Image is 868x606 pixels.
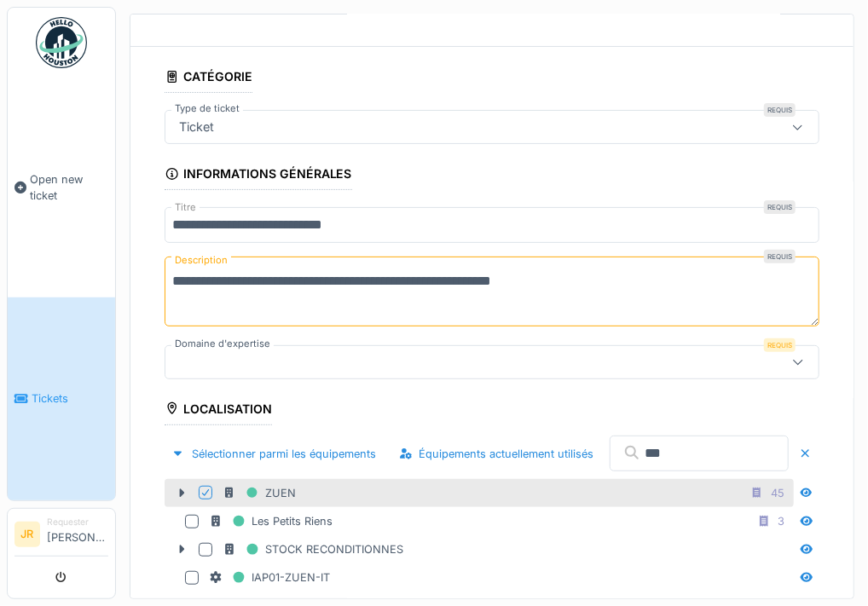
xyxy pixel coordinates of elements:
[171,250,231,271] label: Description
[36,17,87,68] img: Badge_color-CXgf-gQk.svg
[171,101,243,116] label: Type de ticket
[223,482,296,504] div: ZUEN
[8,78,115,297] a: Open new ticket
[172,118,221,136] div: Ticket
[14,516,108,557] a: JR Requester[PERSON_NAME]
[764,338,796,352] div: Requis
[8,297,115,501] a: Tickets
[771,485,784,501] div: 45
[14,522,40,547] li: JR
[764,103,796,117] div: Requis
[47,516,108,528] div: Requester
[778,513,784,529] div: 3
[171,200,200,215] label: Titre
[764,200,796,214] div: Requis
[209,567,330,588] div: IAP01-ZUEN-IT
[392,442,601,465] div: Équipements actuellement utilisés
[171,337,274,351] label: Domaine d'expertise
[30,171,108,204] span: Open new ticket
[209,511,333,532] div: Les Petits Riens
[165,442,383,465] div: Sélectionner parmi les équipements
[165,396,272,425] div: Localisation
[47,516,108,552] li: [PERSON_NAME]
[223,539,403,560] div: STOCK RECONDITIONNES
[165,64,252,93] div: Catégorie
[32,390,108,407] span: Tickets
[764,250,796,263] div: Requis
[165,161,352,190] div: Informations générales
